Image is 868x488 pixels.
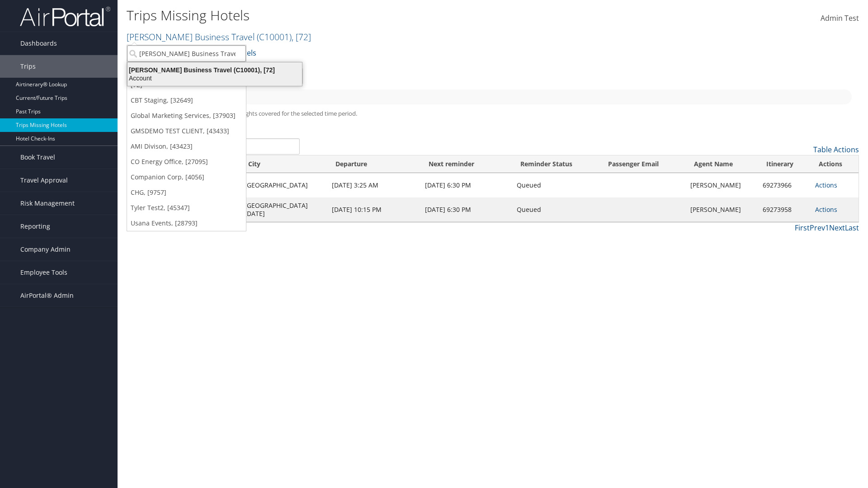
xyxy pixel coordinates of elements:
[815,205,837,214] a: Actions
[512,155,600,173] th: Reminder Status
[758,197,811,222] td: 69273958
[240,173,327,197] td: [GEOGRAPHIC_DATA]
[420,155,512,173] th: Next reminder
[127,169,246,185] a: Companion Corp, [4056]
[20,32,57,55] span: Dashboards
[758,155,811,173] th: Itinerary
[127,185,246,200] a: CHG, [9757]
[20,284,74,307] span: AirPortal® Admin
[821,5,859,33] a: Admin Test
[127,93,246,108] a: CBT Staging, [32649]
[327,155,420,173] th: Departure: activate to sort column ascending
[127,216,246,231] a: Usana Events, [28793]
[240,155,327,173] th: City: activate to sort column ascending
[20,215,50,238] span: Reporting
[686,155,758,173] th: Agent Name
[20,146,55,169] span: Book Travel
[240,197,327,222] td: [GEOGRAPHIC_DATA][DATE]
[20,169,68,192] span: Travel Approval
[127,47,615,59] p: Filter:
[122,66,307,74] div: [PERSON_NAME] Business Travel (C10001), [72]
[600,155,686,173] th: Passenger Email: activate to sort column ascending
[127,45,246,62] input: Search Accounts
[758,173,811,197] td: 69273966
[686,197,758,222] td: [PERSON_NAME]
[512,173,600,197] td: Queued
[127,139,246,154] a: AMI Divison, [43423]
[821,13,859,23] span: Admin Test
[811,155,859,173] th: Actions
[127,6,615,25] h1: Trips Missing Hotels
[810,223,825,233] a: Prev
[813,145,859,155] a: Table Actions
[122,74,307,82] div: Account
[257,31,292,43] span: ( C10001 )
[20,6,110,27] img: airportal-logo.png
[825,223,829,233] a: 1
[127,123,246,139] a: GMSDEMO TEST CLIENT, [43433]
[420,197,512,222] td: [DATE] 6:30 PM
[327,173,420,197] td: [DATE] 3:25 AM
[512,197,600,222] td: Queued
[127,108,246,123] a: Global Marketing Services, [37903]
[127,154,246,169] a: CO Energy Office, [27095]
[829,223,845,233] a: Next
[795,223,810,233] a: First
[133,109,852,118] h5: * progress bar represents overnights covered for the selected time period.
[845,223,859,233] a: Last
[327,197,420,222] td: [DATE] 10:15 PM
[20,261,67,284] span: Employee Tools
[292,31,311,43] span: , [ 72 ]
[20,192,75,215] span: Risk Management
[127,200,246,216] a: Tyler Test2, [45347]
[20,238,71,261] span: Company Admin
[686,173,758,197] td: [PERSON_NAME]
[20,55,36,78] span: Trips
[420,173,512,197] td: [DATE] 6:30 PM
[127,31,311,43] a: [PERSON_NAME] Business Travel
[815,181,837,189] a: Actions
